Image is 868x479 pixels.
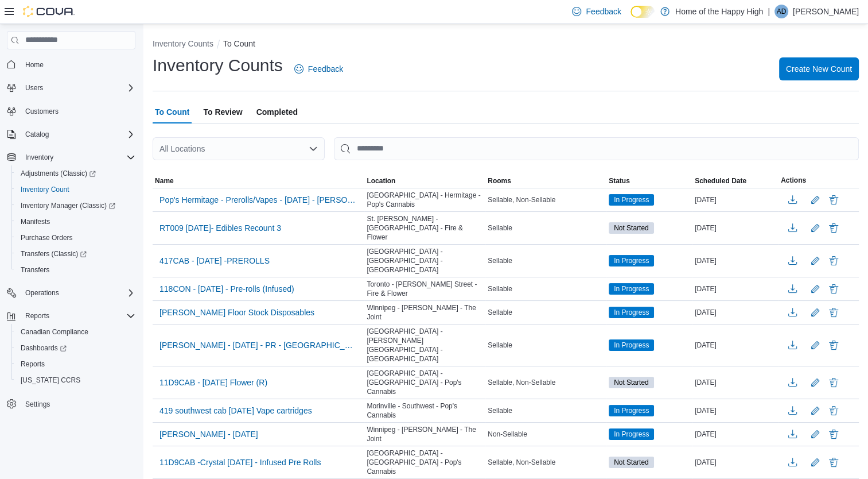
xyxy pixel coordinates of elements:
[155,191,362,208] button: Pop's Hermitage - Prerolls/Vapes - [DATE] - [PERSON_NAME] - [GEOGRAPHIC_DATA] - [GEOGRAPHIC_DATA]...
[367,425,483,443] span: Winnipeg - [PERSON_NAME] - The Joint
[25,400,50,409] span: Settings
[25,107,59,116] span: Customers
[609,283,654,295] span: In Progress
[16,325,135,339] span: Canadian Compliance
[367,247,483,275] span: [GEOGRAPHIC_DATA] - [GEOGRAPHIC_DATA] - [GEOGRAPHIC_DATA]
[768,5,770,18] p: |
[223,39,255,48] button: To Count
[614,429,649,439] span: In Progress
[614,256,649,266] span: In Progress
[16,231,77,245] a: Purchase Orders
[692,427,779,441] div: [DATE]
[159,255,270,266] span: 417CAB - [DATE] -PREROLLS
[16,183,74,196] a: Inventory Count
[11,356,140,372] button: Reports
[609,194,654,206] span: In Progress
[155,426,263,443] button: [PERSON_NAME] - [DATE]
[695,176,746,186] span: Scheduled Date
[692,306,779,319] div: [DATE]
[16,215,55,229] a: Manifests
[203,101,242,123] span: To Review
[485,338,606,352] div: Sellable
[155,219,286,237] button: RT009 [DATE]- Edibles Recount 3
[21,233,73,242] span: Purchase Orders
[11,230,140,246] button: Purchase Orders
[367,303,483,322] span: Winnipeg - [PERSON_NAME] - The Joint
[16,341,135,355] span: Dashboards
[808,374,822,391] button: Edit count details
[21,309,54,323] button: Reports
[827,427,840,441] button: Delete
[21,57,135,72] span: Home
[155,101,189,123] span: To Count
[159,283,294,295] span: 118CON - [DATE] - Pre-rolls (Infused)
[586,6,621,17] span: Feedback
[614,195,649,205] span: In Progress
[614,377,649,388] span: Not Started
[155,374,272,391] button: 11D9CAB - [DATE] Flower (R)
[159,457,321,468] span: 11D9CAB -Crystal [DATE] - Infused Pre Rolls
[485,306,606,319] div: Sellable
[21,104,135,118] span: Customers
[485,376,606,389] div: Sellable, Non-Sellable
[16,199,120,213] a: Inventory Manager (Classic)
[367,280,483,298] span: Toronto - [PERSON_NAME] Street - Fire & Flower
[11,262,140,278] button: Transfers
[11,246,140,262] a: Transfers (Classic)
[16,357,49,371] a: Reports
[155,454,325,471] button: 11D9CAB -Crystal [DATE] - Infused Pre Rolls
[793,5,859,18] p: [PERSON_NAME]
[309,144,318,153] button: Open list of options
[155,304,319,321] button: [PERSON_NAME] Floor Stock Disposables
[485,282,606,296] div: Sellable
[21,150,135,164] span: Inventory
[367,176,395,186] span: Location
[25,153,53,162] span: Inventory
[16,263,54,277] a: Transfers
[21,376,80,385] span: [US_STATE] CCRS
[256,101,298,123] span: Completed
[827,193,840,207] button: Delete
[367,449,483,476] span: [GEOGRAPHIC_DATA] - [GEOGRAPHIC_DATA] - Pop's Cannabis
[692,376,779,389] div: [DATE]
[21,58,48,72] a: Home
[827,282,840,296] button: Delete
[153,39,213,48] button: Inventory Counts
[21,343,67,353] span: Dashboards
[808,252,822,269] button: Edit count details
[488,176,511,186] span: Rooms
[485,254,606,268] div: Sellable
[2,395,140,412] button: Settings
[11,340,140,356] a: Dashboards
[159,377,267,388] span: 11D9CAB - [DATE] Flower (R)
[779,57,859,80] button: Create New Count
[16,167,100,180] a: Adjustments (Classic)
[25,60,44,69] span: Home
[16,341,71,355] a: Dashboards
[485,455,606,469] div: Sellable, Non-Sellable
[16,263,135,277] span: Transfers
[21,105,63,118] a: Customers
[159,405,312,416] span: 419 southwest cab [DATE] Vape cartridges
[159,428,258,440] span: [PERSON_NAME] - [DATE]
[7,52,135,442] nav: Complex example
[16,199,135,213] span: Inventory Manager (Classic)
[827,338,840,352] button: Delete
[11,181,140,198] button: Inventory Count
[25,83,43,92] span: Users
[614,405,649,416] span: In Progress
[808,304,822,321] button: Edit count details
[16,215,135,229] span: Manifests
[609,339,654,351] span: In Progress
[11,198,140,214] a: Inventory Manager (Classic)
[16,325,93,339] a: Canadian Compliance
[155,402,317,419] button: 419 southwest cab [DATE] Vape cartridges
[609,428,654,440] span: In Progress
[155,337,362,354] button: [PERSON_NAME] - [DATE] - PR - [GEOGRAPHIC_DATA] - [PERSON_NAME][GEOGRAPHIC_DATA] - [GEOGRAPHIC_DATA]
[692,282,779,296] div: [DATE]
[692,455,779,469] div: [DATE]
[21,286,135,300] span: Operations
[2,80,140,96] button: Users
[21,81,48,95] button: Users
